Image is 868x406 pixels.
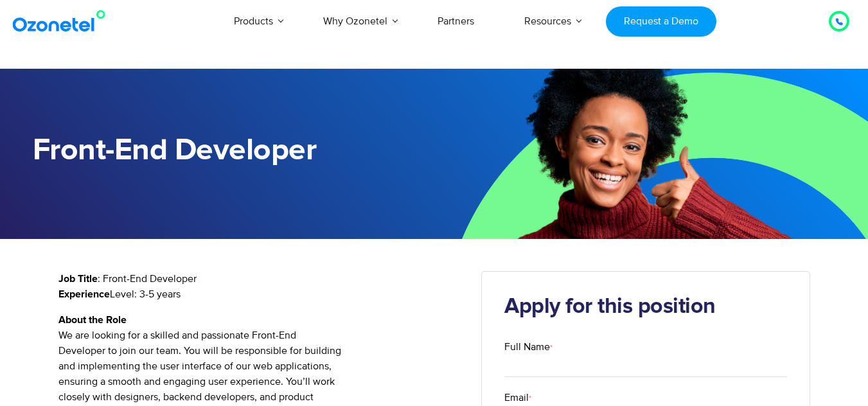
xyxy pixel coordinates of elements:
p: : Front-End Developer Level: 3-5 years [58,271,463,302]
strong: Job Title [58,274,98,284]
strong: Experience [58,289,110,299]
h2: Apply for this position [504,294,787,320]
label: Email [504,390,787,405]
strong: About the Role [58,315,127,325]
h1: Front-End Developer [33,133,434,168]
a: Request a Demo [606,6,716,37]
label: Full Name [504,339,787,355]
